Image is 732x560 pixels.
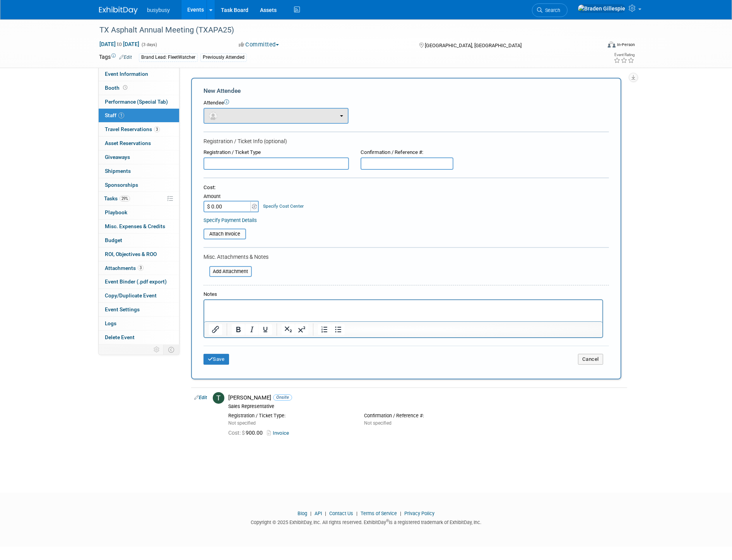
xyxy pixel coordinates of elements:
div: TX Asphalt Annual Meeting (TXAPA25) [97,23,589,37]
button: Subscript [282,324,295,335]
span: Event Binder (.pdf export) [105,278,167,285]
a: Edit [194,395,207,400]
td: Personalize Event Tab Strip [150,345,164,355]
span: Asset Reservations [105,140,151,146]
a: Tasks29% [99,192,179,205]
span: | [398,510,403,516]
div: New Attendee [204,87,609,95]
span: Sponsorships [105,182,138,188]
span: Giveaways [105,154,130,160]
img: ExhibitDay [99,7,138,14]
span: [DATE] [DATE] [99,41,140,48]
button: Bullet list [332,324,345,335]
a: Budget [99,234,179,247]
a: Invoice [267,430,292,436]
span: Tasks [104,195,130,201]
a: Specify Payment Details [204,217,257,223]
td: Tags [99,53,132,62]
span: 900.00 [228,430,266,436]
img: Format-Inperson.png [608,41,616,48]
div: Attendee [204,99,609,107]
div: In-Person [617,42,635,48]
a: Playbook [99,206,179,219]
a: Asset Reservations [99,137,179,150]
img: Braden Gillespie [578,4,626,13]
div: Brand Lead: FleetWatcher [139,53,198,61]
span: | [308,510,313,516]
span: Playbook [105,209,127,215]
span: 1 [118,113,124,118]
a: Copy/Duplicate Event [99,289,179,302]
div: Previously Attended [200,53,247,61]
div: Misc. Attachments & Notes [204,253,609,261]
span: | [354,510,359,516]
button: Save [204,354,229,365]
a: Delete Event [99,331,179,344]
div: Cost: [204,184,609,191]
span: 3 [138,265,144,271]
div: Amount [204,193,260,201]
img: T.jpg [213,392,224,404]
a: Booth [99,81,179,95]
button: Committed [236,41,282,49]
span: 29% [120,196,130,201]
a: Shipments [99,164,179,178]
span: Booth not reserved yet [121,85,129,90]
span: Cost: $ [228,430,246,436]
button: Bold [232,324,245,335]
span: ROI, Objectives & ROO [105,251,157,257]
span: | [323,510,328,516]
button: Insert/edit link [209,324,222,335]
div: [PERSON_NAME] [228,394,624,401]
button: Italic [245,324,258,335]
span: (3 days) [141,42,157,47]
span: Copy/Duplicate Event [105,292,157,299]
a: Staff1 [99,109,179,122]
span: Onsite [273,394,292,400]
div: Sales Representative [228,403,624,410]
button: Numbered list [318,324,331,335]
a: Specify Cost Center [263,203,304,209]
div: Confirmation / Reference #: [364,413,488,419]
a: ROI, Objectives & ROO [99,248,179,261]
a: Event Settings [99,303,179,316]
div: Event Rating [614,53,635,57]
a: Privacy Policy [404,510,434,516]
button: Superscript [295,324,308,335]
span: Delete Event [105,334,135,340]
span: Search [542,7,560,13]
span: Budget [105,237,122,243]
div: Registration / Ticket Type: [228,413,352,419]
span: Event Settings [105,306,140,312]
a: Contact Us [329,510,353,516]
span: to [116,41,123,47]
a: Edit [119,55,132,60]
a: Blog [298,510,307,516]
span: Shipments [105,168,131,174]
span: Not specified [364,420,392,426]
span: Misc. Expenses & Credits [105,223,165,229]
a: Search [532,3,568,17]
a: Giveaways [99,150,179,164]
span: Not specified [228,420,256,426]
div: Registration / Ticket Info (optional) [204,137,609,145]
a: Terms of Service [361,510,397,516]
span: Performance (Special Tab) [105,99,168,105]
span: Staff [105,112,124,118]
td: Toggle Event Tabs [164,345,180,355]
a: Travel Reservations3 [99,123,179,136]
div: Registration / Ticket Type [204,149,349,156]
a: API [315,510,322,516]
iframe: Rich Text Area [204,300,602,321]
span: [GEOGRAPHIC_DATA], [GEOGRAPHIC_DATA] [425,43,522,48]
div: Notes [204,291,603,298]
a: Event Information [99,67,179,81]
span: 3 [154,126,160,132]
span: Logs [105,320,116,326]
span: busybusy [147,7,170,13]
button: Underline [259,324,272,335]
span: Attachments [105,265,144,271]
a: Event Binder (.pdf export) [99,275,179,289]
button: Cancel [578,354,603,365]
